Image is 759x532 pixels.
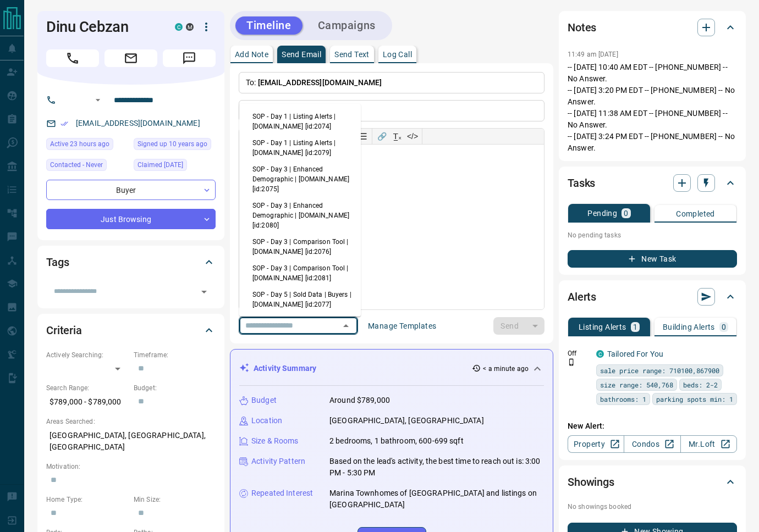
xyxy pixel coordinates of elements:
p: Budget: [134,383,216,393]
li: SOP - Day 3 | Comparison Tool | [DOMAIN_NAME] [id:2081] [239,260,361,286]
p: Min Size: [134,495,216,505]
p: Listing Alerts [579,323,626,331]
button: Campaigns [307,16,387,35]
p: Log Call [383,51,412,58]
p: Pending [587,209,617,217]
a: Mr.Loft [680,435,737,453]
p: No pending tasks [568,227,737,243]
a: [EMAIL_ADDRESS][DOMAIN_NAME] [76,119,200,128]
h1: Dinu Cebzan [46,18,158,36]
span: sale price range: 710100,867900 [600,365,719,376]
p: 2 bedrooms, 1 bathroom, 600-699 sqft [329,435,464,447]
span: Message [163,49,216,67]
h2: Showings [568,473,614,491]
p: Around $789,000 [329,395,390,406]
p: No showings booked [568,502,737,512]
div: Activity Summary< a minute ago [239,358,544,379]
p: Home Type: [46,495,128,505]
button: Bullet list [355,129,370,144]
span: Claimed [DATE] [137,159,183,170]
div: condos.ca [596,350,604,358]
button: T̲ₓ [389,129,405,144]
p: Location [251,415,282,426]
button: </> [405,129,420,144]
div: split button [493,317,544,335]
p: 0 [722,323,726,331]
p: Areas Searched: [46,417,216,426]
div: Showings [568,469,737,495]
div: Tue Jan 20 2015 [134,138,216,153]
button: Timeline [235,16,302,35]
span: Email [105,49,157,67]
h2: Criteria [46,322,82,339]
button: Open [196,284,212,300]
div: Tags [46,249,216,275]
li: SOP - Day 3 | Enhanced Demographic | [DOMAIN_NAME] [id:2080] [239,197,361,234]
span: Signed up 10 years ago [137,138,207,149]
p: Actively Searching: [46,350,128,360]
span: Active 23 hours ago [50,138,109,149]
span: Call [46,49,99,67]
li: SOP - Day 1 | Listing Alerts | [DOMAIN_NAME] [id:2079] [239,135,361,161]
button: Open [91,93,105,107]
span: bathrooms: 1 [600,394,646,404]
p: Building Alerts [663,323,715,331]
button: New Task [568,250,737,268]
p: New Alert: [568,420,737,432]
div: Tue Aug 12 2025 [46,138,128,153]
p: $789,000 - $789,000 [46,393,128,411]
p: [GEOGRAPHIC_DATA], [GEOGRAPHIC_DATA] [329,415,484,426]
button: Close [338,318,354,334]
p: [GEOGRAPHIC_DATA], [GEOGRAPHIC_DATA], [GEOGRAPHIC_DATA] [46,426,216,456]
p: Timeframe: [134,350,216,360]
li: SOP - Day 1 | Listing Alerts | [DOMAIN_NAME] [id:2074] [239,108,361,135]
h2: Tasks [568,174,595,192]
p: Search Range: [46,383,128,393]
p: -- [DATE] 10:40 AM EDT -- [PHONE_NUMBER] -- No Answer. -- [DATE] 3:20 PM EDT -- [PHONE_NUMBER] --... [568,62,737,154]
p: Send Text [334,51,370,58]
div: Wed Feb 14 2024 [134,159,216,174]
div: Buyer [46,180,216,200]
p: Activity Summary [254,363,316,374]
p: Repeated Interest [251,487,313,499]
p: Based on the lead's activity, the best time to reach out is: 3:00 PM - 5:30 PM [329,456,544,479]
p: Completed [676,210,715,218]
div: Criteria [46,317,216,343]
p: Budget [251,395,277,406]
li: SOP - Day 5 | Sold Data | Buyers | [DOMAIN_NAME] [id:2077] [239,286,361,313]
p: Size & Rooms [251,435,299,447]
svg: Email Verified [61,120,68,128]
span: beds: 2-2 [683,379,718,390]
span: [EMAIL_ADDRESS][DOMAIN_NAME] [258,78,382,87]
span: parking spots min: 1 [656,394,733,404]
p: To: [239,72,544,93]
p: Add Note [235,51,268,58]
div: mrloft.ca [186,23,194,31]
h2: Alerts [568,288,596,306]
p: 11:49 am [DATE] [568,51,618,58]
a: Condos [624,435,680,453]
a: Property [568,435,624,453]
a: Tailored For You [607,350,663,358]
svg: Push Notification Only [568,358,575,366]
button: 🔗 [374,129,389,144]
p: Motivation: [46,462,216,472]
p: Activity Pattern [251,456,305,467]
div: Tasks [568,170,737,196]
div: Alerts [568,284,737,310]
p: 1 [633,323,637,331]
p: Marina Townhomes of [GEOGRAPHIC_DATA] and listings on [GEOGRAPHIC_DATA] [329,487,544,511]
h2: Notes [568,19,596,36]
span: Contacted - Never [50,159,103,170]
li: SOP - Day 3 | Comparison Tool | [DOMAIN_NAME] [id:2076] [239,234,361,260]
p: Off [568,348,590,358]
li: SOP - Day 5 | Sold Data | Buyers | [DOMAIN_NAME] [id:2082] [239,313,361,339]
div: Just Browsing [46,209,216,229]
p: < a minute ago [483,364,529,374]
p: 0 [624,209,628,217]
li: SOP - Day 3 | Enhanced Demographic | [DOMAIN_NAME] [id:2075] [239,161,361,197]
div: condos.ca [175,23,183,31]
div: Notes [568,14,737,41]
p: Send Email [282,51,321,58]
h2: Tags [46,253,69,271]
